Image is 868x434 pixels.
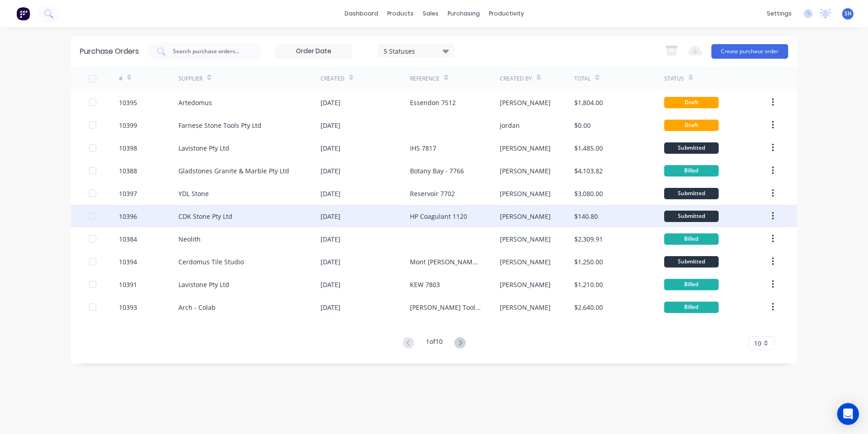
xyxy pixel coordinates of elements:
[574,280,603,289] div: $1,210.00
[80,46,139,57] div: Purchase Orders
[574,98,603,107] div: $1,804.00
[664,188,719,199] div: Submitted
[383,7,418,20] div: products
[500,143,551,153] div: [PERSON_NAME]
[664,97,719,108] div: Draft
[321,212,340,221] div: [DATE]
[16,7,30,20] img: Factory
[321,98,340,107] div: [DATE]
[321,166,340,176] div: [DATE]
[321,303,340,312] div: [DATE]
[178,166,289,176] div: Gladstones Granite & Marble Pty Ltd
[172,47,247,56] input: Search purchase orders...
[178,75,202,83] div: Supplier
[574,257,603,267] div: $1,250.00
[178,280,229,289] div: Lavistone Pty Ltd
[119,121,137,130] div: 10399
[119,280,137,289] div: 10391
[664,233,719,245] div: Billed
[178,257,244,267] div: Cerdomus Tile Studio
[178,121,261,130] div: Farnese Stone Tools Pty Ltd
[664,279,719,290] div: Billed
[321,143,340,153] div: [DATE]
[178,212,232,221] div: CDK Stone Pty Ltd
[574,234,603,244] div: $2,309.91
[711,44,788,59] button: Create purchase order
[500,212,551,221] div: [PERSON_NAME]
[119,212,137,221] div: 10396
[410,303,481,312] div: [PERSON_NAME] Toolbox - Invoice 2
[574,189,603,198] div: $3,080.00
[119,98,137,107] div: 10395
[418,7,443,20] div: sales
[574,121,591,130] div: $0.00
[178,98,212,107] div: Artedomus
[500,280,551,289] div: [PERSON_NAME]
[500,234,551,244] div: [PERSON_NAME]
[500,257,551,267] div: [PERSON_NAME]
[762,7,796,20] div: settings
[410,143,436,153] div: IHS 7817
[410,98,456,107] div: Essendon 7512
[574,143,603,153] div: $1,485.00
[119,143,137,153] div: 10398
[664,142,719,154] div: Submitted
[321,121,340,130] div: [DATE]
[844,10,852,18] span: SH
[500,121,520,130] div: Jordan
[664,165,719,177] div: Billed
[276,45,352,58] input: Order Date
[178,189,209,198] div: YDL Stone
[664,211,719,222] div: Submitted
[664,256,719,267] div: Submitted
[119,75,123,83] div: #
[837,403,859,425] div: Open Intercom Messenger
[574,212,598,221] div: $140.80
[664,75,684,83] div: Status
[321,75,345,83] div: Created
[178,143,229,153] div: Lavistone Pty Ltd
[500,98,551,107] div: [PERSON_NAME]
[321,189,340,198] div: [DATE]
[410,257,481,267] div: Mont [PERSON_NAME] 7519
[574,303,603,312] div: $2,640.00
[119,189,137,198] div: 10397
[340,7,383,20] a: dashboard
[410,212,467,221] div: HP Coagulant 1120
[664,302,719,313] div: Billed
[119,303,137,312] div: 10393
[384,46,449,56] div: 5 Statuses
[574,166,603,176] div: $4,103.82
[664,120,719,131] div: Draft
[443,7,484,20] div: purchasing
[754,338,761,348] span: 10
[410,189,455,198] div: Reservoir 7702
[321,257,340,267] div: [DATE]
[410,75,439,83] div: Reference
[500,166,551,176] div: [PERSON_NAME]
[500,189,551,198] div: [PERSON_NAME]
[426,337,443,350] div: 1 of 10
[500,75,532,83] div: Created By
[321,234,340,244] div: [DATE]
[410,280,440,289] div: KEW 7803
[574,75,591,83] div: Total
[484,7,528,20] div: productivity
[321,280,340,289] div: [DATE]
[178,234,201,244] div: Neolith
[178,303,216,312] div: Arch - Colab
[410,166,464,176] div: Botany Bay - 7766
[119,234,137,244] div: 10384
[119,166,137,176] div: 10388
[119,257,137,267] div: 10394
[500,303,551,312] div: [PERSON_NAME]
